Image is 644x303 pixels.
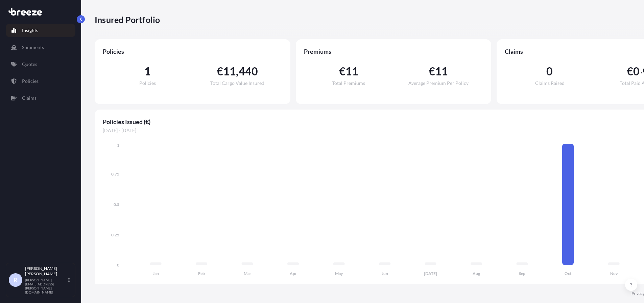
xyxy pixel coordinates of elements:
span: Policies [103,47,282,55]
tspan: Aug [473,271,480,276]
span: 11 [223,66,236,77]
span: € [339,66,345,77]
a: Claims [6,91,75,105]
p: Quotes [22,61,37,68]
p: [PERSON_NAME] [PERSON_NAME] [25,266,67,277]
tspan: 0 [117,262,119,267]
p: [PERSON_NAME][EMAIL_ADDRESS][PERSON_NAME][DOMAIN_NAME] [25,278,67,294]
tspan: 0.25 [111,232,119,237]
tspan: Feb [198,271,205,276]
span: 11 [345,66,358,77]
span: 0 [546,66,553,77]
a: Insights [6,24,75,37]
tspan: Jan [153,271,159,276]
span: € [429,66,435,77]
tspan: 0.5 [114,202,119,207]
p: Insured Portfolio [95,14,160,25]
span: 1 [144,66,151,77]
span: 0 [633,66,640,77]
tspan: Mar [244,271,251,276]
span: . [641,68,642,73]
span: € [217,66,223,77]
span: Total Cargo Value Insured [210,81,264,86]
p: Shipments [22,44,44,51]
span: € [627,66,633,77]
a: Quotes [6,57,75,71]
a: Policies [6,74,75,88]
p: Insights [22,27,38,34]
tspan: 0.75 [111,171,119,177]
tspan: [DATE] [424,271,437,276]
span: Total Premiums [332,81,365,86]
tspan: Apr [290,271,297,276]
span: 440 [239,66,258,77]
span: Policies [139,81,156,86]
p: Claims [22,95,37,101]
tspan: 1 [117,143,119,148]
span: Premiums [304,47,483,55]
tspan: Sep [519,271,525,276]
span: , [236,66,238,77]
a: Shipments [6,41,75,54]
p: Policies [22,78,39,85]
tspan: May [335,271,343,276]
tspan: Nov [610,271,618,276]
span: 11 [435,66,448,77]
span: R [14,277,18,283]
tspan: Jun [382,271,388,276]
tspan: Oct [565,271,572,276]
span: Average Premium Per Policy [408,81,469,86]
span: Claims Raised [535,81,565,86]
